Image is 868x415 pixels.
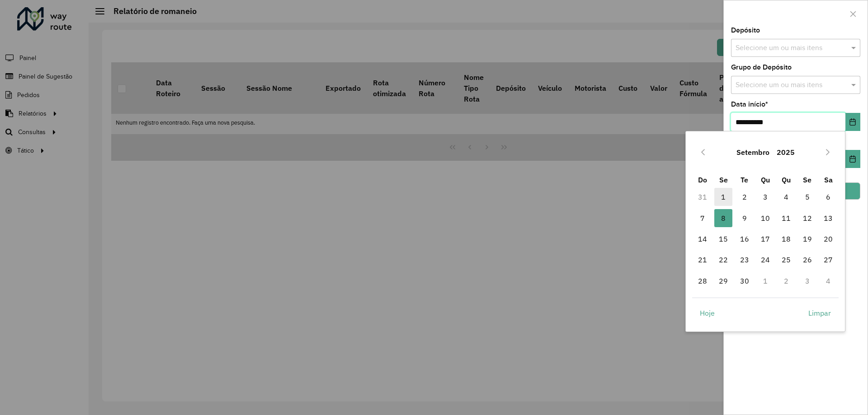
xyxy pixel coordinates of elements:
td: 20 [818,228,839,249]
td: 15 [713,228,734,249]
td: 24 [755,249,776,270]
span: 20 [819,230,837,248]
span: Qu [782,175,791,184]
span: 15 [714,230,732,248]
span: 22 [714,251,732,269]
span: 14 [693,230,712,248]
button: Choose Date [845,150,860,168]
span: 25 [777,251,795,269]
span: Qu [761,175,770,184]
button: Next Month [821,145,835,159]
label: Data início [731,99,768,110]
span: 17 [756,230,774,248]
span: 24 [756,251,774,269]
span: 12 [798,209,816,227]
span: 27 [819,251,837,269]
td: 7 [692,208,713,228]
span: 1 [714,188,732,206]
button: Choose Year [773,141,798,163]
span: Sa [824,175,833,184]
td: 19 [797,228,818,249]
td: 2 [734,187,755,207]
label: Depósito [731,25,760,36]
td: 18 [776,228,797,249]
span: Te [741,175,748,184]
span: 8 [714,209,732,227]
span: 3 [756,188,774,206]
td: 9 [734,208,755,228]
td: 3 [797,270,818,291]
span: 7 [693,209,712,227]
span: 10 [756,209,774,227]
span: 4 [777,188,795,206]
td: 12 [797,208,818,228]
td: 17 [755,228,776,249]
td: 5 [797,187,818,207]
td: 3 [755,187,776,207]
td: 29 [713,270,734,291]
span: 5 [798,188,816,206]
td: 1 [713,187,734,207]
span: 13 [819,209,837,227]
span: Se [719,175,728,184]
td: 11 [776,208,797,228]
span: Se [803,175,811,184]
span: 9 [736,209,754,227]
span: 29 [714,272,732,290]
td: 4 [776,187,797,207]
td: 8 [713,208,734,228]
td: 26 [797,249,818,270]
span: 18 [777,230,795,248]
span: Limpar [808,308,831,318]
button: Choose Month [733,141,773,163]
td: 28 [692,270,713,291]
td: 14 [692,228,713,249]
label: Grupo de Depósito [731,62,792,73]
td: 6 [818,187,839,207]
td: 10 [755,208,776,228]
td: 16 [734,228,755,249]
span: 19 [798,230,816,248]
span: 21 [693,251,712,269]
td: 22 [713,249,734,270]
span: 2 [736,188,754,206]
button: Previous Month [696,145,710,159]
td: 4 [818,270,839,291]
td: 13 [818,208,839,228]
span: Do [698,175,707,184]
td: 30 [734,270,755,291]
span: 11 [777,209,795,227]
button: Limpar [801,304,839,322]
button: Choose Date [845,113,860,131]
span: 28 [693,272,712,290]
span: 23 [736,251,754,269]
td: 25 [776,249,797,270]
td: 23 [734,249,755,270]
td: 1 [755,270,776,291]
td: 2 [776,270,797,291]
div: Choose Date [685,131,845,331]
td: 21 [692,249,713,270]
span: 26 [798,251,816,269]
button: Hoje [692,304,722,322]
span: 16 [736,230,754,248]
span: Hoje [700,308,715,318]
td: 31 [692,187,713,207]
span: 30 [736,272,754,290]
td: 27 [818,249,839,270]
span: 6 [819,188,837,206]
